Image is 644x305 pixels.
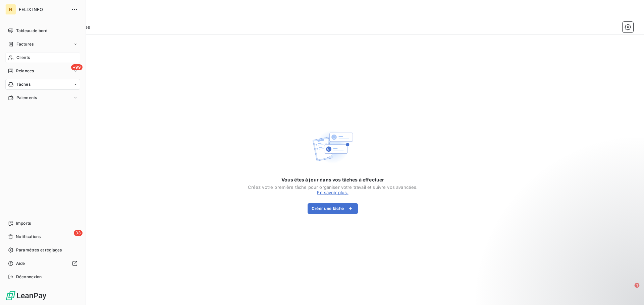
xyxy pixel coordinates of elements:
span: Factures [16,41,34,47]
img: Empty state [311,126,354,168]
span: Paramètres et réglages [16,247,62,253]
span: Tableau de bord [16,28,47,34]
span: 1 [635,282,640,288]
iframe: Intercom live chat [621,282,637,298]
a: Paramètres et réglages [5,245,80,255]
span: Aide [16,260,25,266]
a: Imports [5,218,80,229]
span: +99 [71,64,83,70]
a: +99Relances [5,66,80,76]
span: Vous êtes à jour dans vos tâches à effectuer [281,176,384,183]
span: Clients [16,55,30,61]
span: 33 [74,230,83,236]
div: Créez votre première tâche pour organiser votre travail et suivre vos avancées. [248,184,418,190]
span: Paiements [16,95,37,101]
a: Tableau de bord [5,25,80,36]
a: Factures [5,39,80,50]
span: Tâches [16,81,31,87]
span: Imports [16,220,31,226]
iframe: Intercom notifications message [510,240,644,287]
a: Tâches [5,79,80,90]
a: Paiements [5,92,80,103]
img: Logo LeanPay [5,290,47,301]
span: Déconnexion [16,274,42,280]
a: Aide [5,258,80,269]
a: Clients [5,52,80,63]
span: FELIX INFO [19,7,67,12]
span: Notifications [16,234,41,240]
span: Relances [16,68,34,74]
button: Créer une tâche [308,203,358,214]
div: FI [5,4,16,15]
a: En savoir plus. [317,190,348,195]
